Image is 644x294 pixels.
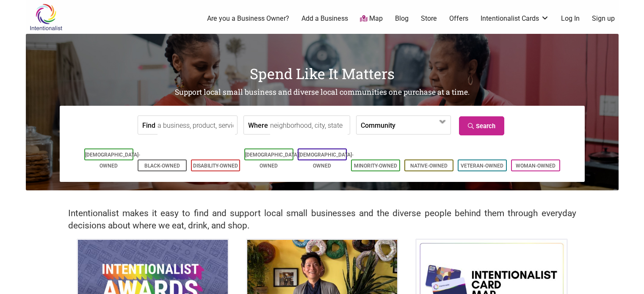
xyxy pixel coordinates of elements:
label: Where [248,116,268,134]
a: Disability-Owned [193,163,238,169]
a: [DEMOGRAPHIC_DATA]-Owned [299,152,354,169]
a: [DEMOGRAPHIC_DATA]-Owned [85,152,140,169]
a: Veteran-Owned [461,163,503,169]
a: Offers [449,14,468,23]
input: neighborhood, city, state [270,116,348,135]
a: Black-Owned [144,163,180,169]
a: Store [421,14,437,23]
a: Minority-Owned [354,163,397,169]
label: Find [142,116,155,134]
a: Blog [395,14,409,23]
a: [DEMOGRAPHIC_DATA]-Owned [245,152,300,169]
h1: Spend Like It Matters [26,63,619,84]
a: Add a Business [301,14,348,23]
a: Intentionalist Cards [481,14,549,23]
a: Are you a Business Owner? [207,14,289,23]
h2: Support local small business and diverse local communities one purchase at a time. [26,87,619,98]
a: Sign up [592,14,615,23]
input: a business, product, service [158,116,235,135]
a: Map [360,14,383,24]
img: Intentionalist [26,3,66,31]
h2: Intentionalist makes it easy to find and support local small businesses and the diverse people be... [68,207,576,232]
a: Woman-Owned [516,163,556,169]
a: Native-Owned [410,163,448,169]
a: Search [459,116,504,135]
label: Community [361,116,395,134]
a: Log In [561,14,580,23]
